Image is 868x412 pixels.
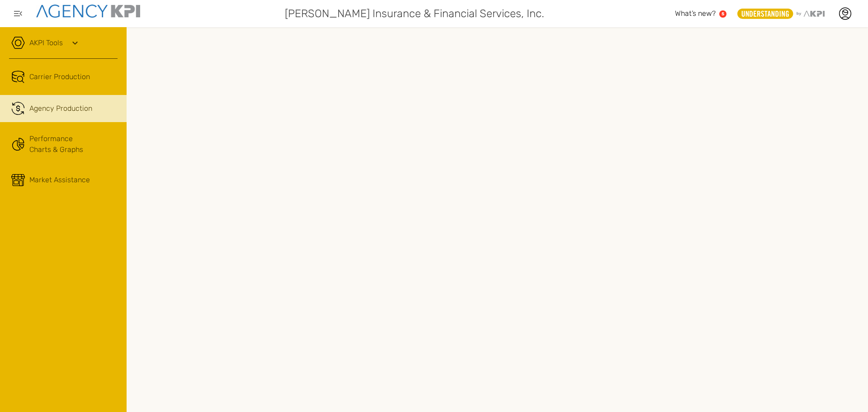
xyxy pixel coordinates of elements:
[29,38,63,48] a: AKPI Tools
[29,175,90,185] div: Market Assistance
[719,10,726,18] a: 5
[36,5,140,18] img: agencykpi-logo-550x69-2d9e3fa8.png
[722,11,724,16] text: 5
[29,103,92,114] span: Agency Production
[29,71,90,82] span: Carrier Production
[285,5,544,22] span: [PERSON_NAME] Insurance & Financial Services, Inc.
[675,9,716,18] span: What’s new?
